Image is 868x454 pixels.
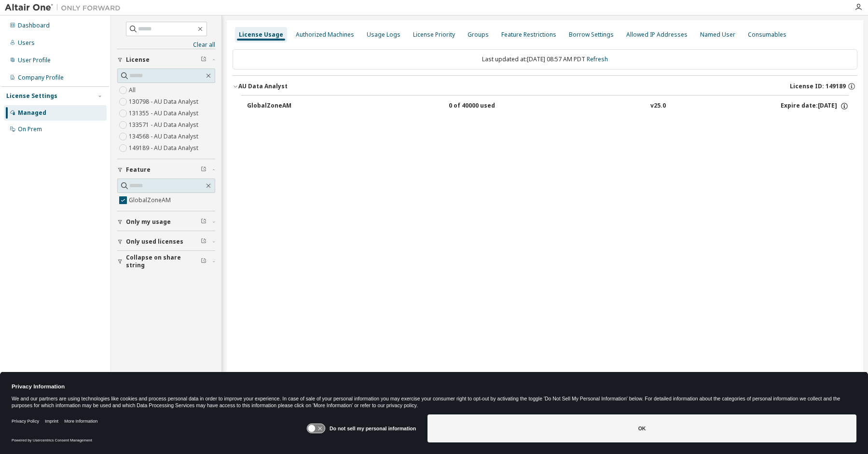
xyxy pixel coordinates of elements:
[117,211,215,233] button: Only my usage
[569,31,614,39] div: Borrow Settings
[18,56,51,64] div: User Profile
[117,159,215,180] button: Feature
[201,166,207,174] span: Clear filter
[201,238,207,246] span: Clear filter
[18,125,42,133] div: On Prem
[367,31,400,39] div: Usage Logs
[129,131,200,142] label: 134568 - AU Data Analyst
[129,96,200,108] label: 130798 - AU Data Analyst
[117,49,215,70] button: License
[117,231,215,252] button: Only used licenses
[18,109,46,117] div: Managed
[201,56,207,64] span: Clear filter
[18,39,35,47] div: Users
[501,31,556,39] div: Feature Restrictions
[781,102,849,110] div: Expire date: [DATE]
[129,84,138,96] label: All
[126,254,201,269] span: Collapse on share string
[129,108,200,119] label: 131355 - AU Data Analyst
[126,218,171,226] span: Only my usage
[126,166,151,174] span: Feature
[468,31,489,39] div: Groups
[129,142,200,154] label: 149189 - AU Data Analyst
[117,251,215,272] button: Collapse on share string
[126,238,183,246] span: Only used licenses
[201,258,207,265] span: Clear filter
[129,194,173,206] label: GlobalZoneAM
[126,56,150,64] span: License
[5,3,125,13] img: Altair One
[6,92,57,100] div: License Settings
[748,31,786,39] div: Consumables
[247,102,334,110] div: GlobalZoneAM
[587,55,608,63] a: Refresh
[296,31,354,39] div: Authorized Machines
[413,31,455,39] div: License Priority
[247,96,849,117] button: GlobalZoneAM0 of 40000 usedv25.0Expire date:[DATE]
[650,102,666,110] div: v25.0
[790,83,846,90] span: License ID: 149189
[233,76,857,97] button: AU Data AnalystLicense ID: 149189
[129,119,200,131] label: 133571 - AU Data Analyst
[201,218,207,226] span: Clear filter
[117,41,215,49] a: Clear all
[449,102,536,110] div: 0 of 40000 used
[626,31,688,39] div: Allowed IP Addresses
[238,83,288,90] div: AU Data Analyst
[233,49,857,69] div: Last updated at: [DATE] 08:57 AM PDT
[18,74,64,82] div: Company Profile
[700,31,735,39] div: Named User
[239,31,283,39] div: License Usage
[18,22,50,29] div: Dashboard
